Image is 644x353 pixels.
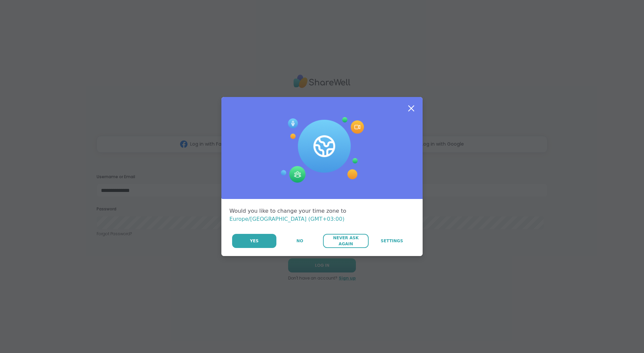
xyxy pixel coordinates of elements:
[250,238,259,244] span: Yes
[326,235,365,247] span: Never Ask Again
[277,234,322,248] button: No
[232,234,276,248] button: Yes
[229,216,344,222] span: Europe/[GEOGRAPHIC_DATA] (GMT+03:00)
[381,238,403,244] span: Settings
[297,238,303,244] span: No
[369,234,415,248] a: Settings
[229,207,415,223] div: Would you like to change your time zone to
[323,234,368,248] button: Never Ask Again
[280,117,364,183] img: Session Experience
